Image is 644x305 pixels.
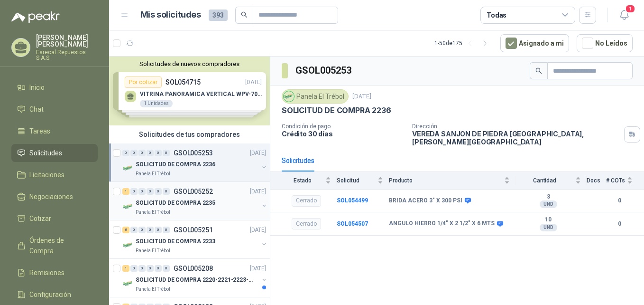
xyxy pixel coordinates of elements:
[282,130,405,138] p: Crédito 30 días
[606,172,644,189] th: # COTs
[136,170,170,178] p: Panela El Trébol
[606,219,633,229] b: 0
[209,10,228,21] span: 393
[138,265,146,272] div: 0
[11,188,98,206] a: Negociaciones
[122,263,268,293] a: 1 0 0 0 0 0 GSOL005208[DATE] Company LogoSOLICITUD DE COMPRA 2220-2221-2223-2224Panela El Trébol
[36,34,98,48] p: [PERSON_NAME] [PERSON_NAME]
[130,188,138,195] div: 0
[412,123,620,130] p: Dirección
[29,126,50,136] span: Tareas
[540,224,557,231] div: UND
[155,265,162,272] div: 0
[11,144,98,162] a: Solicitudes
[11,210,98,228] a: Cotizar
[136,160,215,169] p: SOLICITUD DE COMPRA 2236
[147,227,154,233] div: 0
[577,34,633,52] button: No Leídos
[29,213,51,224] span: Cotizar
[155,150,162,156] div: 0
[29,104,44,114] span: Chat
[250,149,266,158] p: [DATE]
[616,7,633,24] button: 1
[174,188,213,195] p: GSOL005252
[11,100,98,118] a: Chat
[412,130,620,146] p: VEREDA SANJON DE PIEDRA [GEOGRAPHIC_DATA] , [PERSON_NAME][GEOGRAPHIC_DATA]
[11,264,98,282] a: Remisiones
[155,188,162,195] div: 0
[487,10,506,20] div: Todas
[122,188,129,195] div: 1
[155,227,162,233] div: 0
[138,150,146,156] div: 0
[292,195,321,207] div: Cerrado
[122,147,268,178] a: 0 0 0 0 0 0 GSOL005253[DATE] Company LogoSOLICITUD DE COMPRA 2236Panela El Trébol
[282,89,349,104] div: Panela El Trébol
[540,200,557,208] div: UND
[606,196,633,205] b: 0
[136,237,215,246] p: SOLICITUD DE COMPRA 2233
[122,278,134,289] img: Company Logo
[11,166,98,184] a: Licitaciones
[136,276,254,285] p: SOLICITUD DE COMPRA 2220-2221-2223-2224
[136,247,170,255] p: Panela El Trébol
[282,105,391,115] p: SOLICITUD DE COMPRA 2236
[11,122,98,140] a: Tareas
[270,172,337,189] th: Estado
[174,227,213,233] p: GSOL005251
[29,191,73,202] span: Negociaciones
[389,172,515,189] th: Producto
[122,265,129,272] div: 1
[500,34,569,52] button: Asignado a mi
[109,125,270,143] div: Solicitudes de tus compradores
[138,188,146,195] div: 0
[337,177,376,184] span: Solicitud
[163,265,170,272] div: 0
[11,11,60,23] img: Logo peakr
[122,186,268,216] a: 1 0 0 0 0 0 GSOL005252[DATE] Company LogoSOLICITUD DE COMPRA 2235Panela El Trébol
[122,201,134,212] img: Company Logo
[122,150,129,156] div: 0
[515,172,587,189] th: Cantidad
[122,227,129,233] div: 8
[352,92,371,101] p: [DATE]
[29,82,45,93] span: Inicio
[250,264,266,273] p: [DATE]
[389,220,495,228] b: ANGULO HIERRO 1/4" X 2 1/2" X 6 MTS
[625,4,635,13] span: 1
[587,172,606,189] th: Docs
[11,286,98,304] a: Configuración
[113,60,266,67] button: Solicitudes de nuevos compradores
[147,150,154,156] div: 0
[29,170,64,180] span: Licitaciones
[241,11,248,18] span: search
[337,197,368,204] a: SOL054499
[130,265,138,272] div: 0
[389,197,462,205] b: BRIDA ACERO 3" X 300 PSI
[250,187,266,196] p: [DATE]
[109,57,270,125] div: Solicitudes de nuevos compradoresPor cotizarSOL054715[DATE] VITRINA PANORAMICA VERTICAL WPV-700FA...
[147,265,154,272] div: 0
[515,193,581,201] b: 3
[250,226,266,235] p: [DATE]
[130,150,138,156] div: 0
[11,231,98,260] a: Órdenes de Compra
[535,67,542,74] span: search
[434,36,493,51] div: 1 - 50 de 175
[292,218,321,229] div: Cerrado
[282,155,314,166] div: Solicitudes
[138,227,146,233] div: 0
[29,289,71,300] span: Configuración
[295,63,353,78] h3: GSOL005253
[136,286,170,293] p: Panela El Trébol
[284,91,294,102] img: Company Logo
[515,216,581,224] b: 10
[29,148,62,158] span: Solicitudes
[163,188,170,195] div: 0
[136,209,170,216] p: Panela El Trébol
[282,123,405,130] p: Condición de pago
[122,239,134,251] img: Company Logo
[130,227,138,233] div: 0
[11,78,98,96] a: Inicio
